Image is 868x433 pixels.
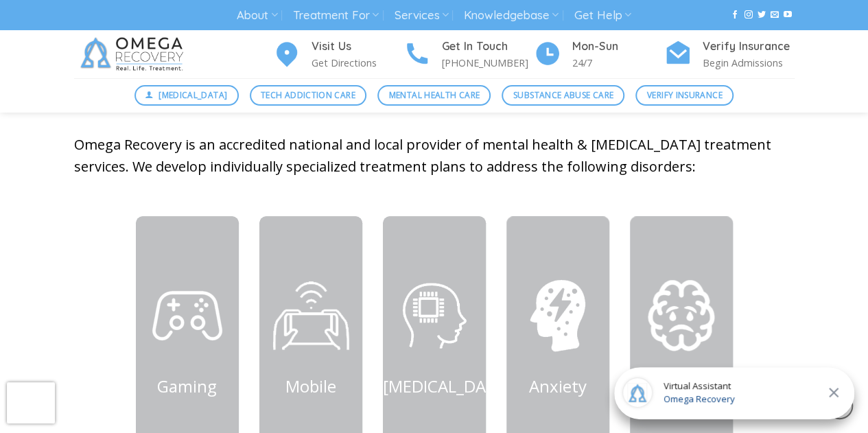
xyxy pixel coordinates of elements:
[572,55,664,71] p: 24/7
[771,10,779,20] a: Send us an email
[394,3,448,28] a: Services
[572,38,664,56] h4: Mon-Sun
[464,3,559,28] a: Knowledgebase
[237,3,277,28] a: About
[383,374,512,397] a: [MEDICAL_DATA]
[635,85,734,106] a: Verify Insurance
[784,10,792,20] a: Follow on YouTube
[157,374,217,397] a: Gaming
[529,374,587,397] a: Anxiety
[312,55,403,71] p: Get Directions
[744,10,752,20] a: Follow on Instagram
[312,38,403,56] h4: Visit Us
[758,10,766,20] a: Follow on Twitter
[442,55,534,71] p: [PHONE_NUMBER]
[502,85,624,106] a: Substance Abuse Care
[293,3,379,28] a: Treatment For
[74,134,795,178] p: Omega Recovery is an accredited national and local provider of mental health & [MEDICAL_DATA] tre...
[703,38,795,56] h4: Verify Insurance
[134,85,239,106] a: [MEDICAL_DATA]
[261,89,355,102] span: Tech Addiction Care
[703,55,795,71] p: Begin Admissions
[389,89,480,102] span: Mental Health Care
[273,38,403,71] a: Visit Us Get Directions
[74,30,194,78] img: Omega Recovery
[647,89,723,102] span: Verify Insurance
[442,38,534,56] h4: Get In Touch
[664,38,795,71] a: Verify Insurance Begin Admissions
[731,10,739,20] a: Follow on Facebook
[250,85,367,106] a: Tech Addiction Care
[403,38,534,71] a: Get In Touch [PHONE_NUMBER]
[377,85,491,106] a: Mental Health Care
[574,3,631,28] a: Get Help
[513,89,613,102] span: Substance Abuse Care
[285,374,336,397] a: Mobile
[159,89,227,102] span: [MEDICAL_DATA]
